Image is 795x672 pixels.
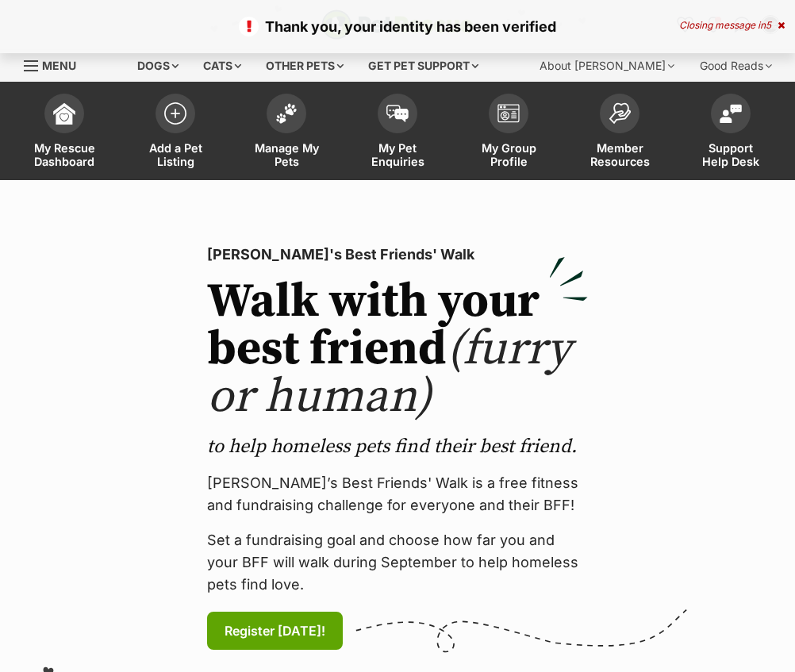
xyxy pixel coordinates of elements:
h2: Walk with your best friend [207,278,588,421]
a: My Group Profile [453,86,564,180]
div: Good Reads [689,50,783,82]
span: Member Resources [584,141,655,168]
p: Set a fundraising goal and choose how far you and your BFF will walk during September to help hom... [207,529,588,596]
img: member-resources-icon-8e73f808a243e03378d46382f2149f9095a855e16c252ad45f914b54edf8863c.svg [609,102,631,124]
span: Support Help Desk [695,141,766,168]
img: add-pet-listing-icon-0afa8454b4691262ce3f59096e99ab1cd57d4a30225e0717b998d2c9b9846f56.svg [164,102,186,125]
a: Add a Pet Listing [120,86,231,180]
span: My Group Profile [473,141,544,168]
div: Dogs [126,50,190,82]
img: group-profile-icon-3fa3cf56718a62981997c0bc7e787c4b2cf8bcc04b72c1350f741eb67cf2f40e.svg [497,104,520,123]
a: Menu [24,50,87,79]
p: to help homeless pets find their best friend. [207,434,588,459]
p: [PERSON_NAME]'s Best Friends' Walk [207,244,588,266]
img: dashboard-icon-eb2f2d2d3e046f16d808141f083e7271f6b2e854fb5c12c21221c1fb7104beca.svg [53,102,75,125]
a: Support Help Desk [675,86,786,180]
a: My Pet Enquiries [342,86,453,180]
span: Manage My Pets [251,141,322,168]
span: Register [DATE]! [225,621,325,640]
a: My Rescue Dashboard [9,86,120,180]
img: help-desk-icon-fdf02630f3aa405de69fd3d07c3f3aa587a6932b1a1747fa1d2bba05be0121f9.svg [720,104,742,123]
img: pet-enquiries-icon-7e3ad2cf08bfb03b45e93fb7055b45f3efa6380592205ae92323e6603595dc1f.svg [386,105,409,122]
span: Add a Pet Listing [140,141,211,168]
span: My Pet Enquiries [362,141,433,168]
div: Cats [192,50,252,82]
div: Other pets [255,50,355,82]
span: My Rescue Dashboard [29,141,100,168]
img: manage-my-pets-icon-02211641906a0b7f246fdf0571729dbe1e7629f14944591b6c1af311fb30b64b.svg [275,103,298,124]
a: Manage My Pets [231,86,342,180]
span: (furry or human) [207,320,571,427]
a: Member Resources [564,86,675,180]
a: Register [DATE]! [207,612,343,650]
div: About [PERSON_NAME] [528,50,686,82]
span: Menu [42,59,76,72]
p: [PERSON_NAME]’s Best Friends' Walk is a free fitness and fundraising challenge for everyone and t... [207,472,588,516]
div: Get pet support [357,50,490,82]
